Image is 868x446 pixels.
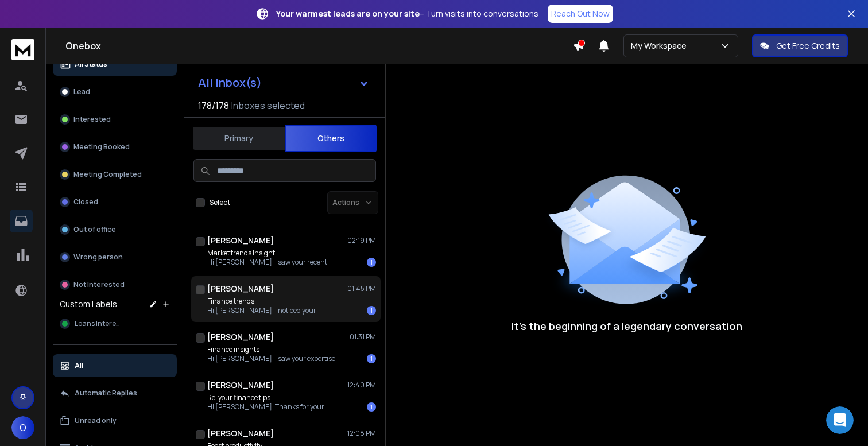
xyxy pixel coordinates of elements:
[207,354,335,363] p: Hi [PERSON_NAME], I saw your expertise
[24,308,192,332] div: Leveraging Spintax for Email Customization
[25,369,51,377] span: Home
[11,416,34,439] button: O
[73,225,116,234] p: Out of office
[367,402,376,412] div: 1
[75,416,117,425] p: Unread only
[95,369,135,377] span: Messages
[23,24,100,38] img: logo
[347,284,376,293] p: 01:45 PM
[207,428,274,439] h1: [PERSON_NAME]
[551,8,610,20] p: Reach Out Now
[73,115,111,124] p: Interested
[53,80,177,103] button: Lead
[53,53,177,76] button: All Status
[193,126,285,151] button: Primary
[53,218,177,241] button: Out of office
[60,298,117,310] h3: Custom Labels
[73,170,142,179] p: Meeting Completed
[367,306,376,315] div: 1
[75,389,137,398] p: Automatic Replies
[276,8,420,19] strong: Your warmest leads are on your site
[207,306,316,315] p: Hi [PERSON_NAME], I noticed your
[73,253,123,262] p: Wrong person
[53,409,177,432] button: Unread only
[207,249,327,258] p: Market trends insight
[752,34,848,57] button: Get Free Credits
[53,312,177,335] button: Loans Interest
[210,198,230,207] label: Select
[276,8,538,20] p: – Turn visits into conversations
[548,5,613,23] a: Reach Out Now
[53,246,177,269] button: Wrong person
[197,18,218,39] div: Close
[350,332,376,342] p: 01:31 PM
[24,241,192,265] div: Optimizing Warmup Settings in ReachInbox
[11,39,34,60] img: logo
[73,280,125,289] p: Not Interested
[53,135,177,158] button: Meeting Booked
[73,87,90,96] p: Lead
[24,164,192,176] div: Send us a message
[182,369,200,377] span: Help
[207,402,324,412] p: Hi [PERSON_NAME], Thanks for your
[826,406,854,434] iframe: Intercom live chat
[73,142,130,152] p: Meeting Booked
[776,40,840,52] p: Get Free Credits
[17,303,213,336] div: Leveraging Spintax for Email Customization
[17,270,213,303] div: Navigating Advanced Campaign Options in ReachInbox
[207,235,274,246] h1: [PERSON_NAME]
[285,125,377,152] button: Others
[53,191,177,214] button: Closed
[17,236,213,270] div: Optimizing Warmup Settings in ReachInbox
[11,154,218,198] div: Send us a messageWe'll be back online [DATE]
[73,197,98,207] p: Closed
[65,39,573,53] h1: Onebox
[207,297,316,306] p: Finance trends
[347,429,376,438] p: 12:08 PM
[198,77,262,88] h1: All Inbox(s)
[53,273,177,296] button: Not Interested
[207,283,274,294] h1: [PERSON_NAME]
[207,345,335,354] p: Finance insights
[123,18,146,41] img: Profile image for Rohan
[17,209,213,232] button: Search for help
[207,331,274,343] h1: [PERSON_NAME]
[189,71,378,94] button: All Inbox(s)
[76,340,153,386] button: Messages
[75,319,122,328] span: Loans Interest
[347,236,376,245] p: 02:19 PM
[367,354,376,363] div: 1
[145,18,168,41] img: Profile image for Lakshita
[24,176,192,188] div: We'll be back online [DATE]
[24,215,93,227] span: Search for help
[53,108,177,131] button: Interested
[75,361,83,370] p: All
[231,99,305,113] h3: Inboxes selected
[347,381,376,390] p: 12:40 PM
[631,40,691,52] p: My Workspace
[166,18,189,41] img: Profile image for Raj
[75,60,107,69] p: All Status
[207,379,274,391] h1: [PERSON_NAME]
[23,101,207,140] p: How can we assist you [DATE]?
[207,393,324,402] p: Re: your finance tips
[153,340,230,386] button: Help
[53,382,177,405] button: Automatic Replies
[198,99,229,113] span: 178 / 178
[367,258,376,267] div: 1
[23,82,207,101] p: Hi opuseek 👋
[53,163,177,186] button: Meeting Completed
[24,274,192,298] div: Navigating Advanced Campaign Options in ReachInbox
[207,258,327,267] p: Hi [PERSON_NAME], I saw your recent
[53,354,177,377] button: All
[511,318,742,334] p: It’s the beginning of a legendary conversation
